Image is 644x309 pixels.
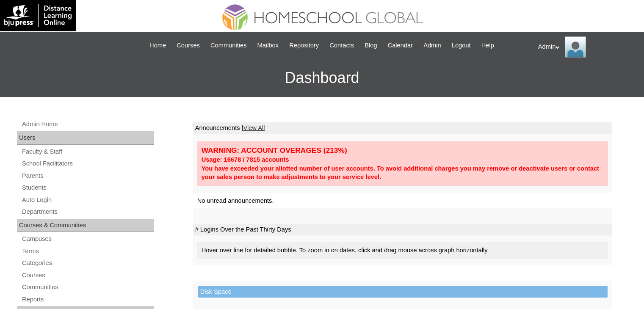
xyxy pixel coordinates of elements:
[21,182,154,193] a: Students
[149,41,166,50] span: Home
[17,219,154,232] div: Courses & Communities
[17,131,154,145] div: Users
[202,164,604,182] div: You have exceeded your allotted number of user accounts. To avoid additional charges you may remo...
[4,59,640,97] h3: Dashboard
[384,41,417,50] a: Calendar
[452,41,471,50] span: Logout
[481,41,494,50] span: Help
[197,242,608,259] div: Hover over line for detailed bubble. To zoom in on dates, click and drag mouse across graph horiz...
[423,41,441,50] span: Admin
[21,234,154,244] a: Campuses
[21,282,154,292] a: Communities
[210,41,247,50] span: Communities
[172,41,204,50] a: Courses
[177,41,200,50] span: Courses
[21,158,154,169] a: School Facilitators
[21,258,154,268] a: Categories
[198,286,608,298] td: Disk Space
[243,124,265,131] a: View All
[388,41,413,50] span: Calendar
[257,41,279,50] span: Mailbox
[206,41,251,50] a: Communities
[21,246,154,257] a: Terms
[21,207,154,217] a: Departments
[289,41,319,50] span: Repository
[325,41,358,50] a: Contacts
[21,171,154,181] a: Parents
[4,4,72,27] img: logo-white.png
[193,122,612,134] td: Announcements |
[285,41,323,50] a: Repository
[360,41,381,50] a: Blog
[21,270,154,281] a: Courses
[21,294,154,305] a: Reports
[145,41,170,50] a: Home
[193,193,612,209] td: No unread announcements.
[565,36,586,58] img: Admin Homeschool Global
[477,41,498,50] a: Help
[329,41,354,50] span: Contacts
[538,36,636,58] div: Admin
[202,146,604,155] div: WARNING: ACCOUNT OVERAGES (213%)
[21,195,154,205] a: Auto Login
[365,41,377,50] span: Blog
[419,41,445,50] a: Admin
[21,146,154,157] a: Faculty & Staff
[448,41,475,50] a: Logout
[202,156,289,163] strong: Usage: 16678 / 7815 accounts
[21,119,154,130] a: Admin Home
[253,41,283,50] a: Mailbox
[193,224,612,236] td: # Logins Over the Past Thirty Days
